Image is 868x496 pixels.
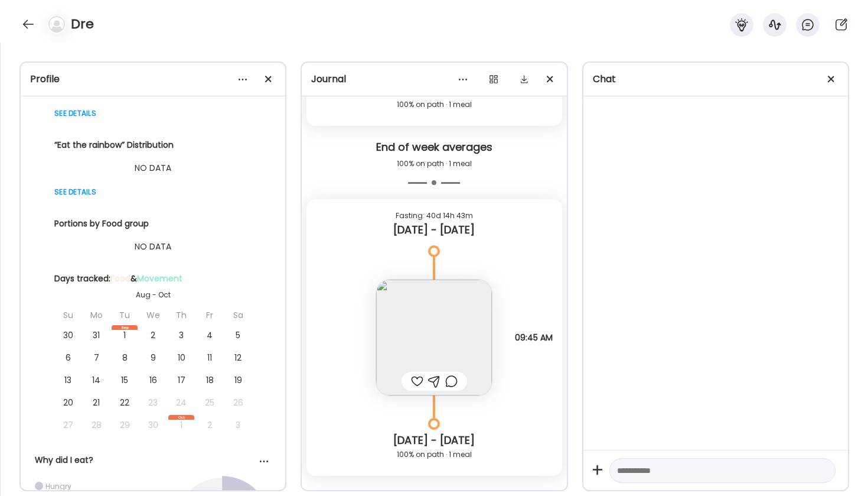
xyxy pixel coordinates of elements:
div: 30 [140,415,166,435]
div: 10 [168,348,194,368]
div: Sa [225,305,251,325]
div: 23 [140,393,166,413]
div: 2 [140,325,166,345]
div: 15 [112,370,138,390]
div: Fasting: 40d 14h 43m [316,209,552,223]
div: 1 [112,325,138,345]
div: Sep [112,325,138,330]
span: 09:45 AM [515,332,553,343]
div: 9 [140,348,166,368]
div: 100% on path · 1 meal [311,157,557,171]
div: 12 [225,348,251,368]
div: NO DATA [54,161,252,175]
div: 28 [83,415,109,435]
div: Chat [593,72,838,86]
div: Tu [112,305,138,325]
div: 13 [55,370,81,390]
div: Hungry [45,481,71,491]
div: 17 [168,370,194,390]
div: 2 [197,415,223,435]
div: NO DATA [54,239,252,254]
div: 21 [83,393,109,413]
div: 7 [83,348,109,368]
span: Food [110,273,130,284]
div: [DATE] - [DATE] [316,433,552,448]
div: We [140,305,166,325]
div: 20 [55,393,81,413]
div: 14 [83,370,109,390]
div: Portions by Food group [54,218,252,230]
div: 8 [112,348,138,368]
img: images%2FWOEhQNIJj3WcJveG7SYX8uFDJKA3%2FicbvGQDU1zREckMXR50s%2FZj5fqIKVgsF8t2vEFpCH_240 [376,280,492,395]
div: Th [168,305,194,325]
div: Journal [311,72,557,86]
div: Oct [168,415,194,420]
div: Why did I eat? [35,454,271,466]
div: 27 [55,415,81,435]
div: “Eat the rainbow” Distribution [54,139,252,151]
div: 3 [225,415,251,435]
div: 1 [168,415,194,435]
div: 18 [197,370,223,390]
div: Fr [197,305,223,325]
div: 25 [197,393,223,413]
div: 11 [197,348,223,368]
div: 5 [225,325,251,345]
div: Aug - Oct [54,290,252,300]
span: Movement [137,273,182,284]
div: 16 [140,370,166,390]
div: 30 [55,325,81,345]
div: 22 [112,393,138,413]
div: 26 [225,393,251,413]
div: 4 [197,325,223,345]
div: 29 [112,415,138,435]
div: End of week averages [311,140,557,157]
div: 31 [83,325,109,345]
div: 100% on path · 1 meal [316,98,552,112]
div: 19 [225,370,251,390]
div: Days tracked: & [54,273,252,285]
div: 3 [168,325,194,345]
img: bg-avatar-default.svg [48,16,65,33]
div: Mo [83,305,109,325]
div: 100% on path · 1 meal [316,448,552,462]
div: Profile [30,72,276,86]
div: 24 [168,393,194,413]
div: [DATE] - [DATE] [316,223,552,237]
h4: Dre [71,15,94,34]
div: 6 [55,348,81,368]
div: Su [55,305,81,325]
